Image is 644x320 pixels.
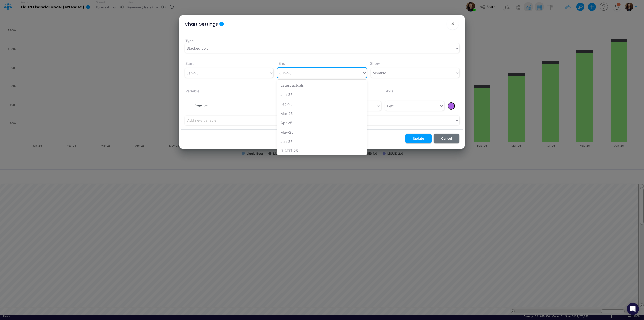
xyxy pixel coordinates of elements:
[277,81,366,90] div: Latest actuals
[219,22,224,26] div: Tooltip anchor
[277,146,366,155] div: [DATE]-25
[277,109,366,118] div: Mar-25
[275,61,368,66] label: End
[187,46,213,51] div: Stacked column
[405,134,432,143] button: Update
[277,118,366,127] div: Apr-25
[187,118,218,123] div: Add new variable..
[185,61,275,66] label: Start
[627,303,639,315] div: Open Intercom Messenger
[387,103,394,109] div: Left
[277,90,366,99] div: Jan-25
[279,70,292,76] div: Jun-26
[385,88,426,94] label: Axis
[368,61,459,66] label: Show
[187,70,198,76] div: Jan-25
[277,137,366,146] div: Jun-25
[447,18,459,30] button: Close
[185,38,322,43] label: Type
[277,99,366,109] div: Feb-25
[434,134,459,143] button: Cancel
[451,20,454,26] span: ×
[185,21,218,27] div: Chart Settings
[373,70,386,76] div: Monthly
[193,104,208,108] span: Product
[185,88,253,94] label: Variable
[277,127,366,137] div: May-25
